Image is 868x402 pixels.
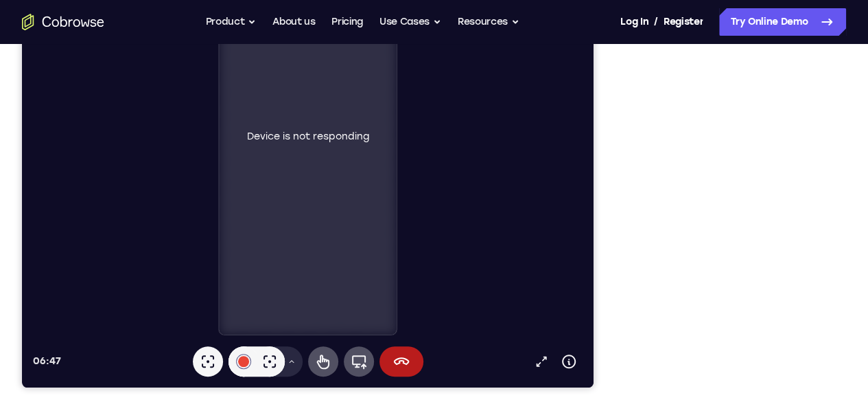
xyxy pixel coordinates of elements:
a: Log In [620,8,648,36]
a: Go to the home page [22,14,104,30]
a: Register [664,8,703,36]
span: / [654,14,658,30]
button: Use Cases [379,8,441,36]
a: Try Online Demo [719,8,846,36]
a: Pricing [331,8,363,36]
button: Product [206,8,257,36]
a: About us [272,8,315,36]
button: Resources [458,8,519,36]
